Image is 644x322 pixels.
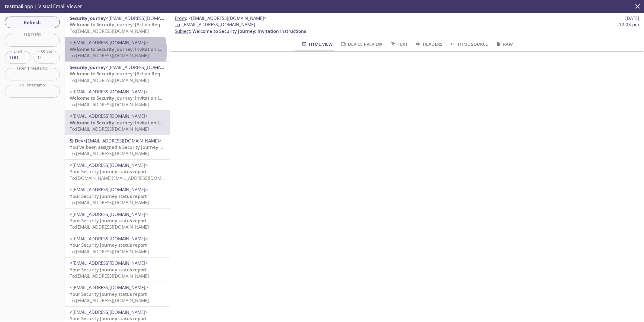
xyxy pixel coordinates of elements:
span: <[EMAIL_ADDRESS][DOMAIN_NAME]> [70,309,148,315]
span: Text [390,40,408,48]
span: To: [EMAIL_ADDRESS][DOMAIN_NAME] [70,224,149,230]
span: Welcome to Security Journey: Invitation instructions [70,120,184,126]
span: To: [EMAIL_ADDRESS][DOMAIN_NAME] [70,126,149,132]
span: HTML Source [450,40,488,48]
span: To: [EMAIL_ADDRESS][DOMAIN_NAME] [70,297,149,303]
span: <[EMAIL_ADDRESS][DOMAIN_NAME]> [106,15,184,21]
span: <[EMAIL_ADDRESS][DOMAIN_NAME]> [70,211,148,217]
span: To: [EMAIL_ADDRESS][DOMAIN_NAME] [70,28,149,34]
span: Raw [495,40,513,48]
span: Your Security Journey status report [70,242,147,248]
span: Security Journey [70,15,106,21]
div: <[EMAIL_ADDRESS][DOMAIN_NAME]>Your Security Journey status reportTo:[EMAIL_ADDRESS][DOMAIN_NAME] [65,184,170,208]
span: You've been assigned a Security Journey Knowledge Assessment [70,144,211,150]
div: Security Journey<[EMAIL_ADDRESS][DOMAIN_NAME]>Welcome to Security Journey! [Action Required]To:[E... [65,62,170,86]
span: To [175,21,180,27]
span: Device Preview [340,40,382,48]
span: <[EMAIL_ADDRESS][DOMAIN_NAME]> [70,39,148,45]
span: Welcome to Security Journey: Invitation instructions [192,28,306,34]
span: Refresh [10,18,55,26]
span: To: [EMAIL_ADDRESS][DOMAIN_NAME] [70,199,149,205]
div: <[EMAIL_ADDRESS][DOMAIN_NAME]>Your Security Journey status reportTo:[EMAIL_ADDRESS][DOMAIN_NAME] [65,233,170,257]
div: Security Journey<[EMAIL_ADDRESS][DOMAIN_NAME]>Welcome to Security Journey! [Action Required]To:[E... [65,13,170,37]
span: Your Security Journey status report [70,267,147,273]
div: SJ Dev<[EMAIL_ADDRESS][DOMAIN_NAME]>You've been assigned a Security Journey Knowledge AssessmentT... [65,135,170,159]
span: To: [EMAIL_ADDRESS][DOMAIN_NAME] [70,273,149,279]
span: Your Security Journey status report [70,315,147,321]
span: To: [EMAIL_ADDRESS][DOMAIN_NAME] [70,102,149,108]
span: From [175,15,186,21]
span: To: [EMAIL_ADDRESS][DOMAIN_NAME] [70,249,149,255]
span: Headers [415,40,442,48]
div: <[EMAIL_ADDRESS][DOMAIN_NAME]>Welcome to Security Journey: Invitation instructionsTo:[EMAIL_ADDRE... [65,37,170,61]
span: Your Security Journey status report [70,291,147,297]
span: <[EMAIL_ADDRESS][DOMAIN_NAME]> [106,64,184,70]
span: testmail [5,3,23,10]
span: <[EMAIL_ADDRESS][DOMAIN_NAME]> [70,186,148,192]
span: Welcome to Security Journey: Invitation instructions [70,95,184,101]
span: Subject [175,28,190,34]
span: [DATE] [625,15,639,21]
span: Welcome to Security Journey! [Action Required] [70,21,173,27]
span: <[EMAIL_ADDRESS][DOMAIN_NAME]> [70,113,148,119]
div: <[EMAIL_ADDRESS][DOMAIN_NAME]>Your Security Journey status reportTo:[EMAIL_ADDRESS][DOMAIN_NAME] [65,258,170,282]
span: To: [DOMAIN_NAME][EMAIL_ADDRESS][DOMAIN_NAME] [70,175,184,181]
div: <[EMAIL_ADDRESS][DOMAIN_NAME]>Welcome to Security Journey: Invitation instructionsTo:[EMAIL_ADDRE... [65,111,170,135]
span: <[EMAIL_ADDRESS][DOMAIN_NAME]> [70,89,148,95]
span: To: [EMAIL_ADDRESS][DOMAIN_NAME] [70,52,149,58]
p: : [175,21,639,34]
span: To: [EMAIL_ADDRESS][DOMAIN_NAME] [70,77,149,83]
span: To: [EMAIL_ADDRESS][DOMAIN_NAME] [70,150,149,156]
span: Security Journey [70,64,106,70]
div: <[EMAIL_ADDRESS][DOMAIN_NAME]>Welcome to Security Journey: Invitation instructionsTo:[EMAIL_ADDRE... [65,86,170,110]
div: <[EMAIL_ADDRESS][DOMAIN_NAME]>Your Security Journey status reportTo:[EMAIL_ADDRESS][DOMAIN_NAME] [65,209,170,233]
span: <[EMAIL_ADDRESS][DOMAIN_NAME]> [70,260,148,266]
span: Welcome to Security Journey: Invitation instructions [70,46,184,52]
span: 12:03 pm [619,21,639,28]
span: Your Security Journey status report [70,217,147,224]
span: <[EMAIL_ADDRESS][DOMAIN_NAME]> [70,284,148,290]
span: <[EMAIL_ADDRESS][DOMAIN_NAME]> [70,162,148,168]
div: <[EMAIL_ADDRESS][DOMAIN_NAME]>Your Security Journey status reportTo:[EMAIL_ADDRESS][DOMAIN_NAME] [65,282,170,306]
button: Refresh [5,17,60,28]
span: <[EMAIL_ADDRESS][DOMAIN_NAME]> [83,138,162,144]
span: Your Security Journey status report [70,193,147,199]
span: : [EMAIL_ADDRESS][DOMAIN_NAME] [175,21,255,28]
span: : [175,15,267,21]
span: SJ Dev [70,138,83,144]
span: Welcome to Security Journey! [Action Required] [70,70,173,77]
div: <[EMAIL_ADDRESS][DOMAIN_NAME]>Your Security Journey status reportTo:[DOMAIN_NAME][EMAIL_ADDRESS][... [65,160,170,184]
span: <[EMAIL_ADDRESS][DOMAIN_NAME]> [70,236,148,242]
span: HTML View [301,40,333,48]
span: <[EMAIL_ADDRESS][DOMAIN_NAME]> [188,15,267,21]
span: Your Security Journey status report [70,168,147,174]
